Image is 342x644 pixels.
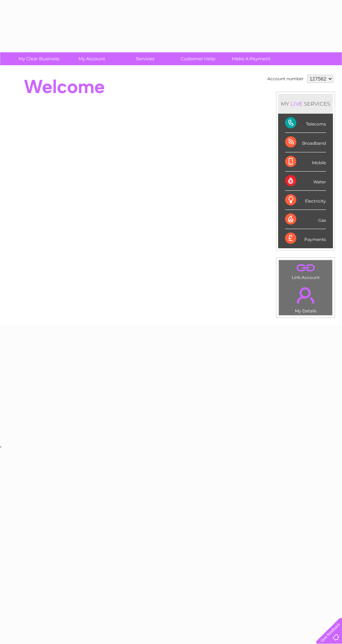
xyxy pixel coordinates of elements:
[285,133,326,152] div: Broadband
[285,152,326,172] div: Mobile
[10,52,68,65] a: My Clear Business
[278,94,333,114] div: MY SERVICES
[289,100,304,107] div: LIVE
[285,172,326,191] div: Water
[278,260,333,282] td: Link Account
[285,114,326,133] div: Telecoms
[285,229,326,248] div: Payments
[285,210,326,229] div: Gas
[222,52,280,65] a: Make A Payment
[281,262,330,274] a: .
[278,281,333,316] td: My Details
[285,191,326,210] div: Electricity
[116,52,174,65] a: Services
[169,52,227,65] a: Customer Help
[266,73,305,85] td: Account number
[63,52,121,65] a: My Account
[281,283,330,308] a: .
